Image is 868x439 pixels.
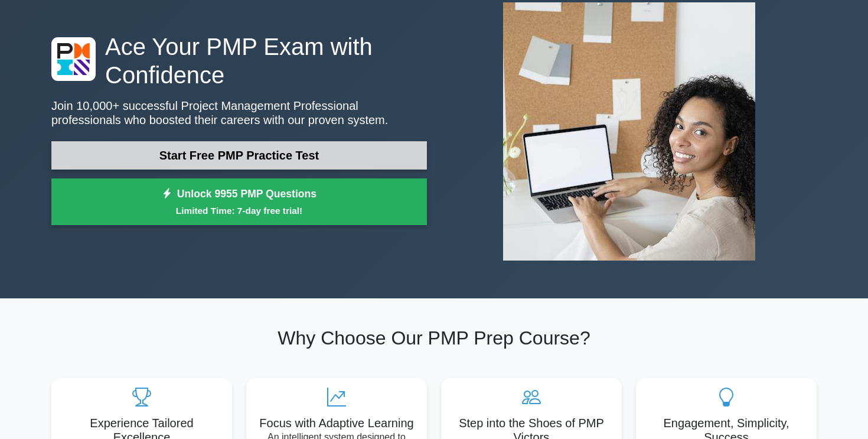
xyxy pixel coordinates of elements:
[66,204,412,217] small: Limited Time: 7-day free trial!
[51,32,427,89] h1: Ace Your PMP Exam with Confidence
[51,178,427,226] a: Unlock 9955 PMP QuestionsLimited Time: 7-day free trial!
[51,99,427,127] p: Join 10,000+ successful Project Management Professional professionals who boosted their careers w...
[51,327,817,349] h2: Why Choose Our PMP Prep Course?
[256,416,417,430] h5: Focus with Adaptive Learning
[51,141,427,170] a: Start Free PMP Practice Test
